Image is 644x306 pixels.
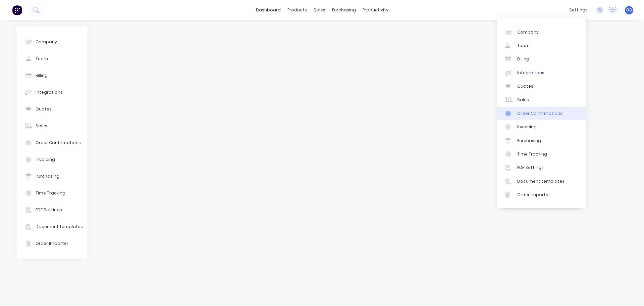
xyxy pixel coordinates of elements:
[497,120,586,134] a: Invoicing
[517,29,539,35] div: Company
[497,66,586,80] a: Integrations
[497,188,586,202] a: Order Importer
[497,107,586,120] a: Order Confirmations
[17,34,87,50] button: Company
[36,123,47,129] div: Sales
[17,50,87,67] button: Team
[12,5,22,15] img: Factory
[497,80,586,93] a: Quotes
[517,83,533,89] div: Quotes
[36,207,62,213] div: PDF Settings
[17,151,87,168] button: Invoicing
[497,39,586,52] a: Team
[36,106,52,112] div: Quotes
[626,7,632,13] span: DB
[17,84,87,101] button: Integrations
[36,224,83,230] div: Document templates
[17,134,87,151] button: Order Confirmations
[517,111,562,117] div: Order Confirmations
[17,202,87,218] button: PDF Settings
[17,101,87,118] button: Quotes
[497,52,586,66] a: Billing
[497,25,586,39] a: Company
[36,56,48,62] div: Team
[497,161,586,174] a: PDF Settings
[36,89,63,95] div: Integrations
[36,173,59,179] div: Purchasing
[497,93,586,106] a: Sales
[36,73,48,79] div: Billing
[253,5,284,15] a: dashboard
[17,185,87,202] button: Time Tracking
[517,151,547,157] div: Time Tracking
[566,5,591,15] div: settings
[36,241,68,247] div: Order Importer
[517,138,541,144] div: Purchasing
[17,218,87,235] button: Document templates
[517,43,530,49] div: Team
[36,140,81,146] div: Order Confirmations
[359,5,392,15] div: productivity
[36,157,55,163] div: Invoicing
[36,39,57,45] div: Company
[517,192,550,198] div: Order Importer
[517,178,565,184] div: Document templates
[17,235,87,252] button: Order Importer
[517,70,544,76] div: Integrations
[36,190,65,196] div: Time Tracking
[497,134,586,147] a: Purchasing
[497,147,586,161] a: Time Tracking
[517,124,537,130] div: Invoicing
[517,56,529,62] div: Billing
[17,168,87,185] button: Purchasing
[17,118,87,134] button: Sales
[310,5,329,15] div: sales
[284,5,310,15] div: products
[329,5,359,15] div: purchasing
[517,165,544,171] div: PDF Settings
[517,97,529,103] div: Sales
[497,175,586,188] a: Document templates
[17,67,87,84] button: Billing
